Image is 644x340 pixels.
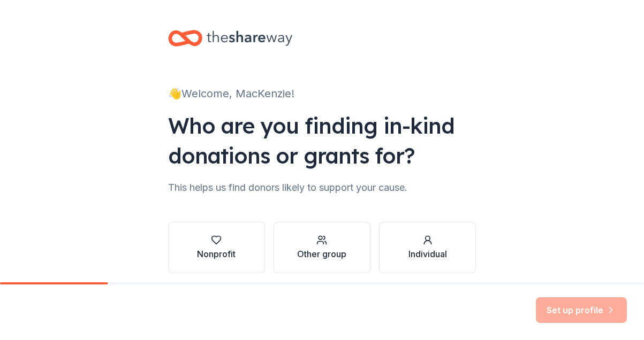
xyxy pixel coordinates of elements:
[297,248,346,260] div: Other group
[408,248,447,260] div: Individual
[168,179,476,196] div: This helps us find donors likely to support your cause.
[168,222,265,273] button: Nonprofit
[168,111,476,171] div: Who are you finding in-kind donations or grants for?
[168,85,476,102] div: 👋 Welcome, MacKenzie!
[379,222,476,273] button: Individual
[274,222,370,273] button: Other group
[197,248,236,260] div: Nonprofit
